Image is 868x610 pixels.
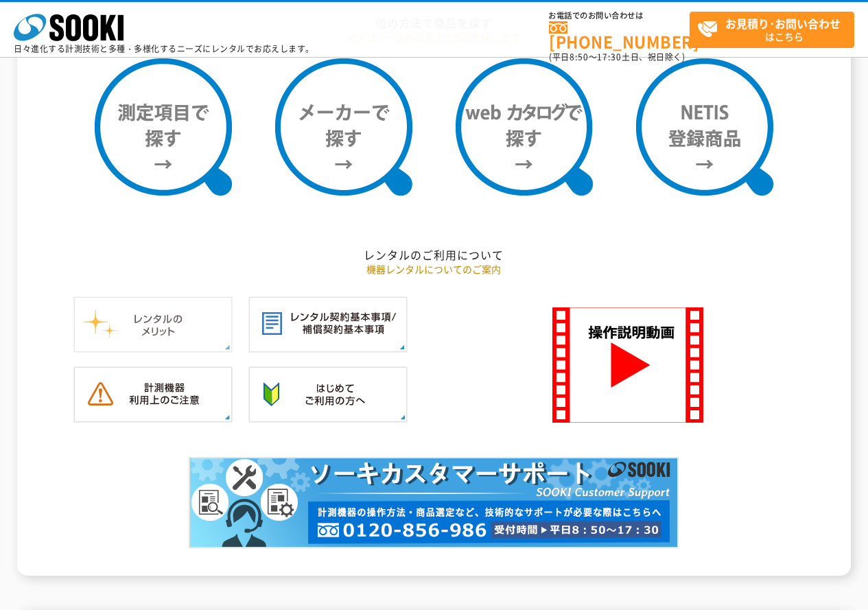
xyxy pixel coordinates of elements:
[570,51,589,63] span: 8:50
[552,307,703,423] img: SOOKI 操作説明動画
[275,58,412,196] img: メーカーで探す
[14,45,314,53] p: 日々進化する計測技術と多種・多様化するニーズにレンタルでお応えします。
[456,58,593,196] img: webカタログで探す
[597,51,622,63] span: 17:30
[697,12,854,47] span: はこちら
[725,15,841,32] strong: お見積り･お問い合わせ
[95,58,232,196] img: 測定項目で探す
[248,409,408,422] a: はじめてご利用の方へ
[690,12,854,48] a: お見積り･お問い合わせはこちら
[189,457,679,548] img: カスタマーサポート
[248,366,408,423] img: はじめてご利用の方へ
[549,12,690,20] span: お電話でのお問い合わせは
[549,51,685,63] span: (平日 ～ 土日、祝日除く)
[248,339,408,352] a: レンタル契約基本事項／補償契約基本事項
[73,409,233,422] a: 計測機器ご利用上のご注意
[549,21,690,49] a: [PHONE_NUMBER]
[248,296,408,353] img: レンタル契約基本事項／補償契約基本事項
[636,58,773,196] img: NETIS登録商品
[32,248,835,262] h2: レンタルのご利用について
[73,296,233,353] img: レンタルのメリット
[73,339,233,352] a: レンタルのメリット
[32,262,835,277] p: 機器レンタルについてのご案内
[73,366,233,423] img: 計測機器ご利用上のご注意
